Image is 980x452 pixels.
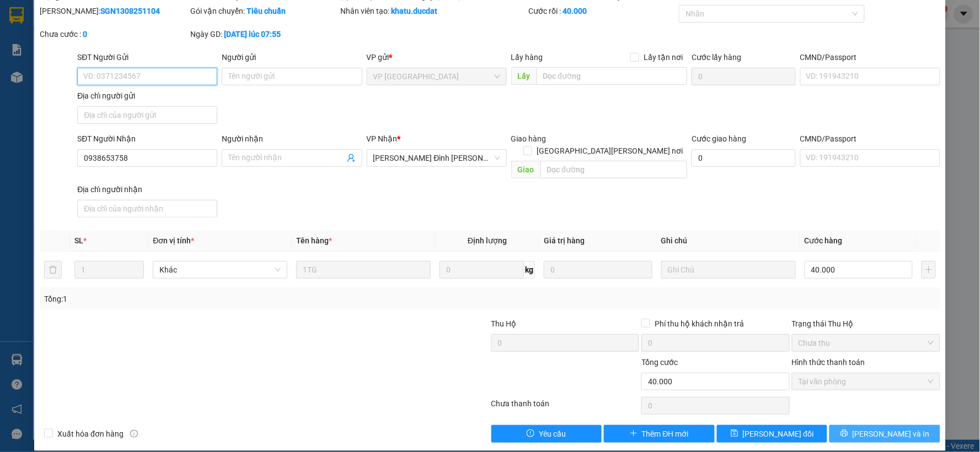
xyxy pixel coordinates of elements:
span: [GEOGRAPHIC_DATA][PERSON_NAME] nơi [532,145,687,157]
input: Cước lấy hàng [692,68,796,85]
input: Dọc đường [540,161,688,178]
span: Tổng cước [641,358,678,367]
span: save [731,429,738,438]
label: Cước giao hàng [692,134,746,143]
div: Gói vận chuyển: [190,5,339,17]
span: user-add [347,154,356,162]
input: Ghi Chú [661,261,796,279]
input: Địa chỉ của người gửi [77,106,217,124]
b: 0 [83,30,87,39]
div: Trạng thái Thu Hộ [792,318,940,330]
b: 40.000 [563,7,587,15]
span: SL [74,236,83,245]
div: Người gửi [222,51,362,63]
span: Giao hàng [511,134,547,143]
div: SĐT Người Gửi [77,51,217,63]
span: Thêm ĐH mới [642,428,689,440]
span: Lấy hàng [511,53,543,62]
b: Tiêu chuẩn [247,7,286,15]
input: Địa chỉ của người nhận [77,200,217,217]
input: Dọc đường [537,67,688,85]
span: Giao [511,161,540,178]
div: Chưa thanh toán [490,397,640,417]
span: Lấy tận nơi [639,51,687,63]
div: Địa chỉ người gửi [77,90,217,102]
input: Cước giao hàng [692,149,796,167]
span: Chưa thu [799,335,934,351]
span: Tên hàng [296,236,332,245]
span: [PERSON_NAME] đổi [743,428,814,440]
span: Lấy [511,67,537,85]
div: Cước rồi : [529,5,677,17]
span: Phan Đình Phùng [373,150,500,166]
b: [DATE] lúc 07:55 [224,30,281,39]
span: info-circle [130,430,138,438]
div: CMND/Passport [800,51,940,63]
span: Đơn vị tính [153,236,194,245]
input: VD: Bàn, Ghế [296,261,431,279]
span: Xuất hóa đơn hàng [53,428,128,440]
div: Chưa cước : [40,28,188,40]
span: VP Nhận [367,134,398,143]
span: Định lượng [468,236,507,245]
button: plus [922,261,935,279]
div: Nhân viên tạo: [341,5,527,17]
button: plusThêm ĐH mới [604,425,715,443]
span: Khác [159,262,281,278]
span: Giá trị hàng [544,236,585,245]
b: khatu.ducdat [392,7,438,15]
label: Cước lấy hàng [692,53,741,62]
div: SĐT Người Nhận [77,133,217,145]
span: Phí thu hộ khách nhận trả [650,318,748,330]
button: save[PERSON_NAME] đổi [717,425,828,443]
span: [PERSON_NAME] và In [853,428,930,440]
div: Địa chỉ người nhận [77,183,217,195]
b: SGN1308251104 [100,7,160,15]
div: Ngày GD: [190,28,339,40]
div: CMND/Passport [800,133,940,145]
div: Tổng: 1 [44,293,378,305]
button: exclamation-circleYêu cầu [491,425,602,443]
th: Ghi chú [657,230,800,252]
span: Tại văn phòng [799,373,934,390]
input: 0 [544,261,652,279]
span: Thu Hộ [491,319,516,328]
span: exclamation-circle [527,429,534,438]
span: VP Sài Gòn [373,68,500,85]
span: printer [840,429,848,438]
button: delete [44,261,62,279]
button: printer[PERSON_NAME] và In [829,425,940,443]
div: Người nhận [222,133,362,145]
span: kg [524,261,535,279]
span: Yêu cầu [539,428,566,440]
span: Cước hàng [805,236,843,245]
div: VP gửi [367,51,507,63]
span: plus [630,429,638,438]
label: Hình thức thanh toán [792,358,865,367]
div: [PERSON_NAME]: [40,5,188,17]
